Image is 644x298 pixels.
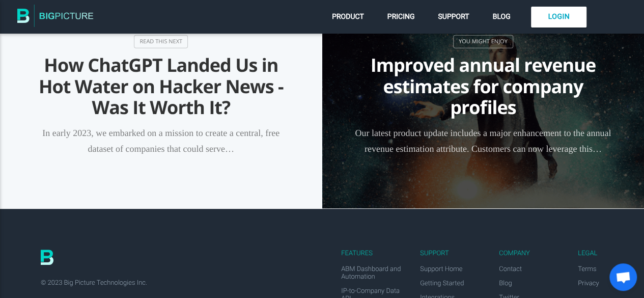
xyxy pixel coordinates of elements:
[578,265,596,273] a: Terms
[41,250,53,265] img: BigPicture.io
[499,280,512,287] a: Blog
[420,265,462,273] a: Support Home
[329,10,367,23] a: Product
[420,280,464,287] a: Getting Started
[385,10,417,23] a: Pricing
[531,7,586,28] a: Login
[332,13,364,21] span: Product
[341,250,407,257] div: Features
[41,279,644,287] div: © 2023 Big Picture Technologies Inc.
[499,265,522,273] a: Contact
[578,280,599,287] a: Privacy
[499,250,565,257] div: Company
[354,125,612,157] p: Our latest product update includes a major enhancement to the annual revenue estimation attribute...
[17,4,94,30] img: The BigPicture.io Blog
[32,55,290,118] h2: How ChatGPT Landed Us in Hot Water on Hacker News - Was It Worth It?
[354,55,612,118] h2: Improved annual revenue estimates for company profiles
[490,10,513,23] a: Blog
[435,10,471,23] a: Support
[387,13,415,21] span: Pricing
[609,263,637,291] div: Open chat
[420,250,486,257] div: Support
[578,250,644,257] div: Legal
[32,125,290,157] p: In early 2023, we embarked on a mission to create a central, free dataset of companies that could...
[341,265,401,281] a: ABM Dashboard and Automation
